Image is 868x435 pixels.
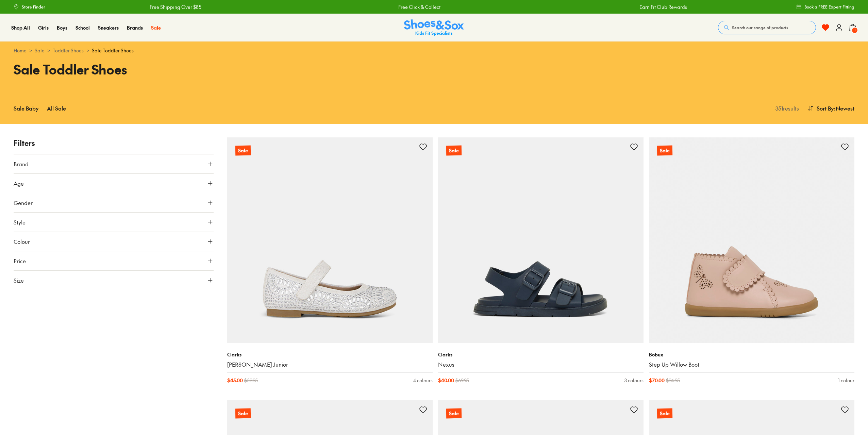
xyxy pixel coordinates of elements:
span: Gender [14,199,33,207]
span: : Newest [834,104,854,112]
a: Sale [151,24,161,31]
a: Sale [35,47,45,54]
span: $ 69.95 [455,377,469,384]
p: Sale [657,408,672,419]
button: Sort By:Newest [807,101,854,116]
div: > > > [14,47,854,54]
div: 3 colours [624,377,644,384]
a: Step Up Willow Boot [649,361,854,368]
p: Clarks [227,351,433,358]
p: Sale [446,146,462,156]
a: Sale [438,137,644,343]
button: Colour [14,232,214,251]
span: Book a FREE Expert Fitting [804,4,854,10]
div: 4 colours [413,377,433,384]
button: Price [14,251,214,270]
button: Brand [14,154,214,173]
a: Shop All [11,24,30,31]
a: Sneakers [98,24,119,31]
a: Brands [127,24,143,31]
span: $ 40.00 [438,377,454,384]
p: Sale [235,146,251,155]
a: Sale [649,137,854,343]
p: 351 results [773,104,799,112]
a: Home [14,47,27,54]
p: Bobux [649,351,854,358]
span: Style [14,218,26,226]
p: Filters [14,137,214,149]
button: Size [14,271,214,290]
span: Colour [14,237,30,246]
a: Free Shipping Over $85 [149,3,201,11]
a: Sale [227,137,433,343]
a: All Sale [47,101,66,116]
p: Sale [235,408,251,419]
a: Toddler Shoes [53,47,84,54]
span: $ 94.95 [666,377,680,384]
p: Clarks [438,351,644,358]
a: Shoes & Sox [404,19,464,36]
span: Size [14,276,24,284]
span: Sort By [817,104,834,112]
span: Sale Toddler Shoes [92,47,134,54]
a: Girls [38,24,49,31]
div: 1 colour [838,377,854,384]
a: [PERSON_NAME] Junior [227,361,433,368]
span: Brand [14,160,29,168]
p: Sale [657,146,672,156]
span: $ 45.00 [227,377,243,384]
a: Free Click & Collect [398,3,440,11]
button: 1 [849,20,857,35]
a: School [76,24,90,31]
a: Store Finder [14,1,45,13]
a: Earn Fit Club Rewards [639,3,687,11]
button: Search our range of products [718,21,816,34]
button: Age [14,174,214,193]
p: Sale [446,408,462,419]
span: $ 70.00 [649,377,665,384]
span: Search our range of products [732,24,788,31]
a: Nexus [438,361,644,368]
h1: Sale Toddler Shoes [14,60,426,79]
span: Price [14,257,26,265]
a: Boys [57,24,67,31]
span: $ 59.95 [244,377,258,384]
button: Style [14,213,214,232]
a: Book a FREE Expert Fitting [796,1,854,13]
span: Store Finder [22,4,45,10]
img: SNS_Logo_Responsive.svg [404,19,464,36]
span: Age [14,179,24,187]
button: Gender [14,193,214,212]
a: Sale Baby [14,101,39,116]
span: 1 [851,27,858,34]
